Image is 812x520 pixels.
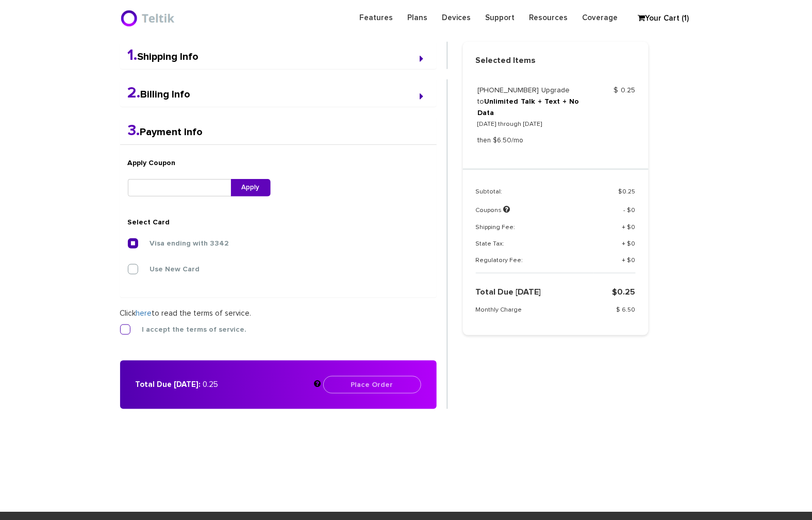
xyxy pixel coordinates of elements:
[120,310,252,317] span: Click to read the terms of service.
[128,158,271,169] h6: Apply Coupon
[476,204,593,223] td: Coupons
[478,98,579,117] a: Unlimited Talk + Text + No Data
[128,85,141,101] span: 2.
[134,265,200,274] label: Use New Card
[128,52,199,62] a: 1.Shipping Info
[593,223,636,240] td: + $
[128,89,191,100] a: 2.Billing Info
[136,381,201,388] strong: Total Due [DATE]:
[134,239,229,248] label: Visa ending with 3342
[128,47,138,63] span: 1.
[323,376,421,394] button: Place Order
[632,224,636,231] span: 0
[584,85,636,156] td: $ 0.25
[612,288,636,296] strong: $
[593,240,636,256] td: + $
[476,188,593,204] td: Subtotal:
[128,127,203,137] a: 3.Payment Info
[476,306,594,322] td: Monthly Charge
[128,123,140,138] span: 3.
[593,256,636,273] td: + $
[476,223,593,240] td: Shipping Fee:
[478,85,584,156] td: [PHONE_NUMBER] Upgrade to
[593,188,636,204] td: $
[593,204,636,223] td: - $
[128,217,271,228] h4: Select Card
[476,288,541,296] strong: Total Due [DATE]
[623,189,636,195] span: 0.25
[478,135,584,147] p: then $6.50/mo
[435,8,478,28] a: Devices
[353,8,401,28] a: Features
[575,8,625,28] a: Coverage
[126,325,246,334] label: I accept the terms of service.
[203,381,219,388] span: 0.25
[522,8,575,28] a: Resources
[593,306,635,322] td: $ 6.50
[478,8,522,28] a: Support
[632,241,636,247] span: 0
[633,11,685,26] a: Your Cart (1)
[231,179,271,197] button: Apply
[401,8,435,28] a: Plans
[463,55,649,67] strong: Selected Items
[476,256,593,273] td: Regulatory Fee:
[618,288,636,296] span: 0.25
[632,207,636,214] span: 0
[478,119,584,130] p: [DATE] through [DATE]
[136,310,152,317] a: here
[476,240,593,256] td: State Tax:
[632,257,636,264] span: 0
[120,8,177,28] img: BriteX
